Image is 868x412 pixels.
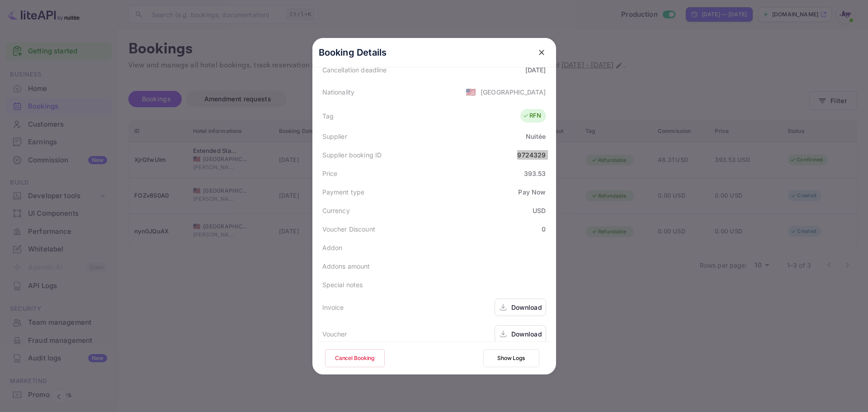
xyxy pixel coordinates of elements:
[517,150,546,160] div: 9724329
[322,243,343,252] div: Addon
[483,349,539,367] button: Show Logs
[322,280,363,289] div: Special notes
[322,150,382,160] div: Supplier booking ID
[518,187,546,197] div: Pay Now
[481,87,546,97] div: [GEOGRAPHIC_DATA]
[322,111,334,121] div: Tag
[322,261,370,271] div: Addons amount
[533,206,546,215] div: USD
[325,349,385,367] button: Cancel Booking
[466,84,476,100] span: United States
[526,132,546,141] div: Nuitée
[542,224,546,234] div: 0
[322,206,350,215] div: Currency
[319,46,387,59] p: Booking Details
[322,187,365,197] div: Payment type
[322,329,347,339] div: Voucher
[322,303,344,312] div: Invoice
[322,87,355,97] div: Nationality
[322,132,347,141] div: Supplier
[525,65,546,75] div: [DATE]
[524,169,546,178] div: 393.53
[533,44,550,61] button: close
[322,224,375,234] div: Voucher Discount
[322,65,387,75] div: Cancellation deadline
[511,329,542,339] div: Download
[322,169,338,178] div: Price
[511,303,542,312] div: Download
[523,111,541,120] div: RFN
